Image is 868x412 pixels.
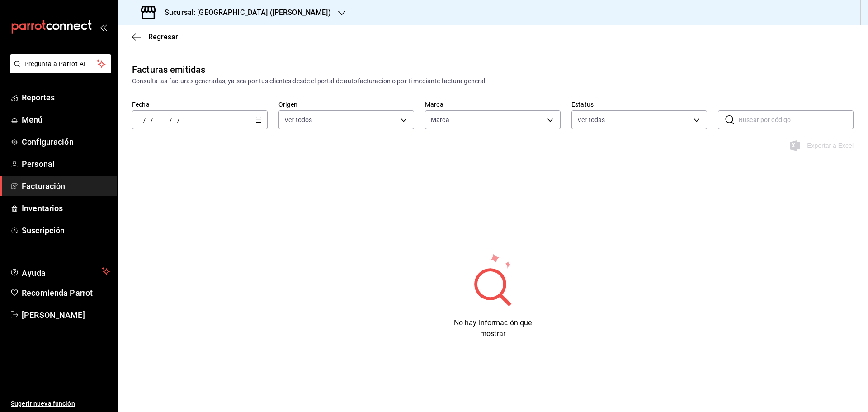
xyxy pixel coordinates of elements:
input: -- [146,116,151,123]
span: No hay información que mostrar [454,318,532,338]
label: Origen [278,101,414,108]
span: Sugerir nueva función [11,399,110,408]
span: - [162,116,164,123]
span: / [177,116,180,123]
div: Consulta las facturas generadas, ya sea por tus clientes desde el portal de autofacturacion o por... [132,76,854,86]
span: / [151,116,153,123]
label: Fecha [132,101,268,108]
span: Inventarios [22,202,110,214]
button: Regresar [132,33,178,41]
span: Menú [22,114,110,126]
input: -- [165,116,170,123]
h3: Sucursal: [GEOGRAPHIC_DATA] ([PERSON_NAME]) [157,7,331,18]
button: open_drawer_menu [99,24,107,31]
a: Pregunta a Parrot AI [6,66,111,75]
span: Marca [431,115,449,124]
input: ---- [180,116,188,123]
span: Ver todos [284,115,312,124]
span: Pregunta a Parrot AI [24,59,97,69]
input: -- [139,116,143,123]
span: [PERSON_NAME] [22,309,110,321]
span: Reportes [22,91,110,104]
span: Suscripción [22,224,110,237]
span: Configuración [22,136,110,148]
span: Ver todas [577,115,605,124]
span: Facturación [22,180,110,192]
span: / [143,116,146,123]
label: Estatus [571,101,707,108]
span: Personal [22,158,110,170]
span: / [170,116,172,123]
span: Recomienda Parrot [22,287,110,299]
div: Facturas emitidas [132,63,205,76]
label: Marca [425,101,561,108]
input: Buscar por código [739,111,854,129]
span: Ayuda [22,266,98,277]
span: Regresar [148,33,178,41]
input: -- [173,116,177,123]
input: ---- [153,116,161,123]
button: Pregunta a Parrot AI [10,54,111,73]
